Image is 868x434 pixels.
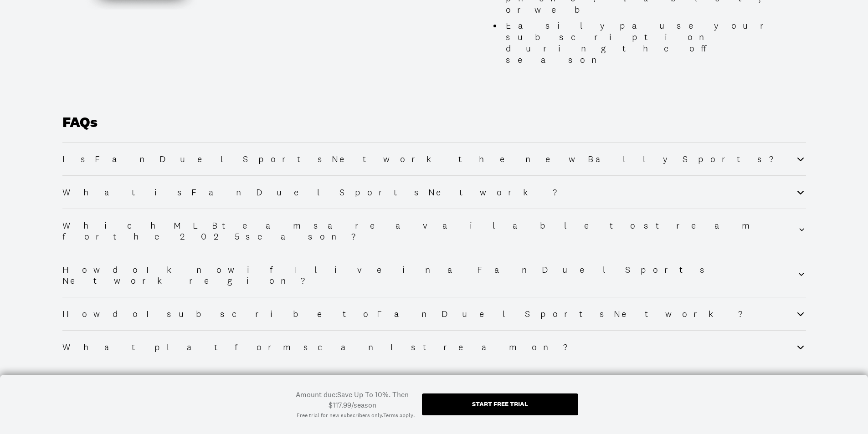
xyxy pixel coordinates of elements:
h2: How do I know if I live in a FanDuel Sports Network region? [62,264,797,286]
h2: How do I subscribe to FanDuel Sports Network? [62,308,759,319]
li: Easily pause your subscription during the off season [502,20,786,66]
h2: Which MLB teams are available to stream for the 2025 season? [62,220,798,242]
a: Terms apply [383,412,413,419]
div: Start free trial [472,401,528,407]
div: Free trial for new subscribers only. . [297,412,415,419]
h1: FAQs [62,114,806,142]
h2: What is FanDuel Sports Network? [62,187,574,198]
div: Amount due: Save Up To 10%. Then $117.99/season [290,389,415,410]
h2: What platforms can I stream on? [62,342,584,352]
h2: Is FanDuel Sports Network the new Bally Sports? [62,153,790,164]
